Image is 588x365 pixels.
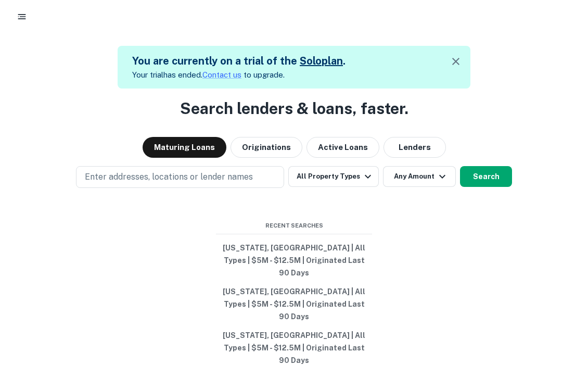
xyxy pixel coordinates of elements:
[132,53,346,69] h5: You are currently on a trial of the .
[216,238,372,282] button: [US_STATE], [GEOGRAPHIC_DATA] | All Types | $5M - $12.5M | Originated Last 90 Days
[383,166,456,187] button: Any Amount
[460,166,512,187] button: Search
[231,137,302,158] button: Originations
[216,221,372,230] span: Recent Searches
[306,137,379,158] button: Active Loans
[132,69,346,81] p: Your trial has ended. to upgrade.
[76,166,284,188] button: Enter addresses, locations or lender names
[384,137,446,158] button: Lenders
[85,171,253,183] p: Enter addresses, locations or lender names
[216,282,372,326] button: [US_STATE], [GEOGRAPHIC_DATA] | All Types | $5M - $12.5M | Originated Last 90 Days
[300,55,343,67] a: Soloplan
[143,137,226,158] button: Maturing Loans
[180,97,408,120] h3: Search lenders & loans, faster.
[288,166,379,187] button: All Property Types
[202,70,241,79] a: Contact us
[536,282,588,332] iframe: Chat Widget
